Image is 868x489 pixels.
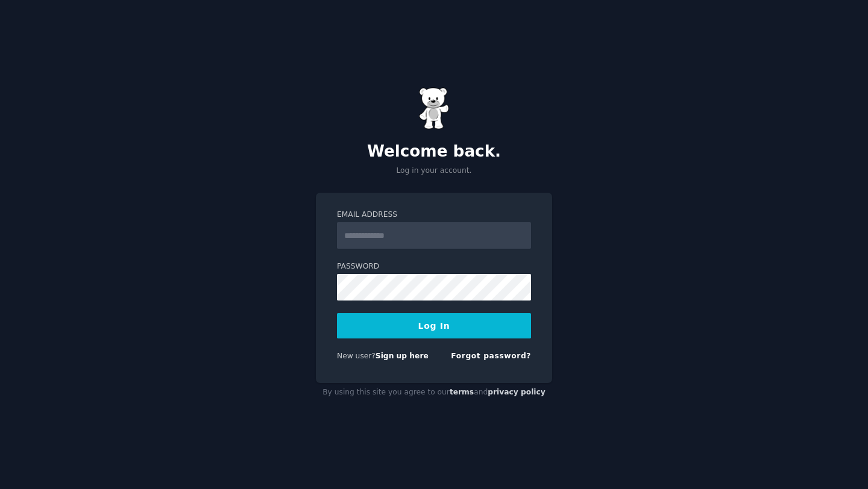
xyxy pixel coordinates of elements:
span: New user? [337,352,376,360]
a: Sign up here [376,352,429,360]
img: Gummy Bear [419,87,449,129]
label: Password [337,261,531,272]
div: By using this site you agree to our and [316,383,552,402]
h2: Welcome back. [316,142,552,161]
a: privacy policy [488,388,546,396]
a: Forgot password? [451,352,531,360]
button: Log In [337,313,531,338]
a: terms [450,388,474,396]
label: Email Address [337,210,531,220]
p: Log in your account. [316,166,552,176]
